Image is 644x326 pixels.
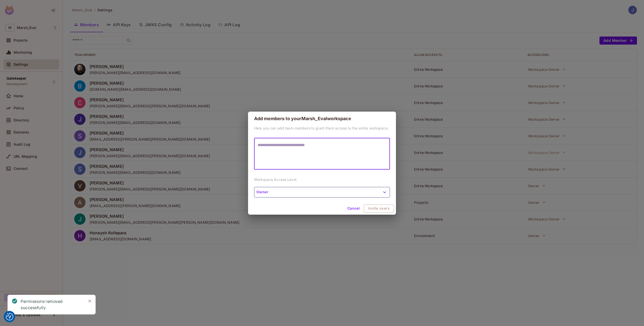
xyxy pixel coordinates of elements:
p: Here you can add team members to grant them access to the entire workspace. [254,126,390,131]
img: Revisit consent button [6,313,13,320]
h2: Add members to your Marsh_Eval workspace [248,112,396,126]
button: Consent Preferences [6,313,13,320]
div: Permissions removed successfully [21,298,82,311]
button: Invite users [364,205,394,213]
button: Cancel [345,205,362,213]
button: Owner [254,187,390,198]
button: Close [86,297,94,305]
p: Workspace Access Level [254,177,390,182]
